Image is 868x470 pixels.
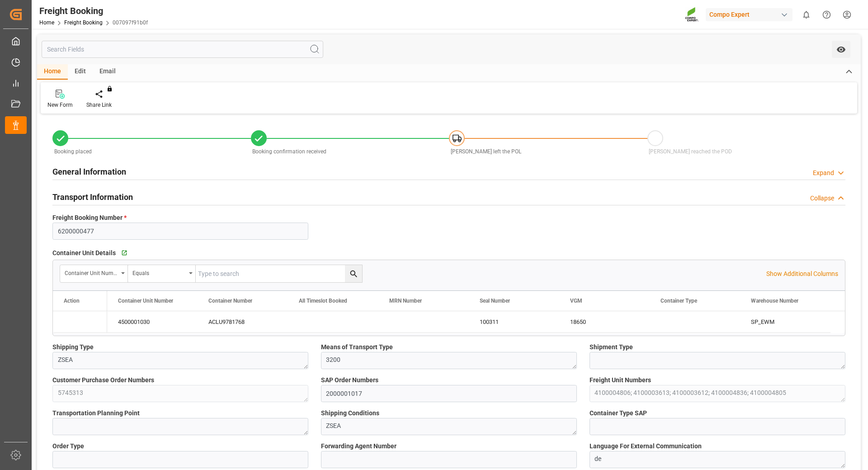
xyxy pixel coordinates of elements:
[766,269,838,279] p: Show Additional Columns
[590,442,702,451] span: Language For External Communication
[60,265,128,282] button: open menu
[810,194,834,203] div: Collapse
[118,298,173,304] span: Container Unit Number
[660,298,697,304] span: Container Type
[196,265,362,282] input: Type to search
[252,148,326,155] span: Booking confirmation received
[469,311,559,332] div: 100311
[39,4,148,18] div: Freight Booking
[389,298,422,304] span: MRN Number
[590,342,633,352] span: Shipment Type
[52,442,84,451] span: Order Type
[53,311,107,333] div: Press SPACE to select this row.
[52,248,116,258] span: Container Unit Details
[706,6,796,23] button: Compo Expert
[52,342,94,352] span: Shipping Type
[64,19,103,26] a: Freight Booking
[132,267,186,277] div: Equals
[65,267,118,277] div: Container Unit Number
[52,213,127,223] span: Freight Booking Number
[208,298,252,304] span: Container Number
[559,311,650,332] div: 18650
[47,101,73,109] div: New Form
[649,148,732,155] span: [PERSON_NAME] reached the POD
[93,64,123,80] div: Email
[480,298,510,304] span: Seal Number
[706,8,793,21] div: Compo Expert
[37,64,68,80] div: Home
[813,168,834,178] div: Expand
[590,451,845,468] textarea: de
[198,311,288,332] div: ACLU9781768
[590,385,845,402] textarea: 4100004806; 4100003613; 4100003612; 4100004836; 4100004805
[39,19,54,26] a: Home
[52,385,308,402] textarea: 5745313
[52,408,140,418] span: Transportation Planning Point
[321,342,393,352] span: Means of Transport Type
[740,311,830,332] div: SP_EWM
[52,166,126,178] h2: General Information
[64,298,80,304] div: Action
[796,5,816,25] button: show 0 new notifications
[299,298,347,304] span: All Timeslot Booked
[345,265,362,282] button: search button
[52,375,154,385] span: Customer Purchase Order Numbers
[128,265,196,282] button: open menu
[321,418,577,435] textarea: ZSEA
[570,298,582,304] span: VGM
[42,41,323,58] input: Search Fields
[52,191,133,203] h2: Transport Information
[451,148,521,155] span: [PERSON_NAME] left the POL
[751,298,798,304] span: Warehouse Number
[54,148,92,155] span: Booking placed
[590,408,647,418] span: Container Type SAP
[321,352,577,369] textarea: 3200
[321,375,378,385] span: SAP Order Numbers
[590,375,651,385] span: Freight Unit Numbers
[321,442,396,451] span: Forwarding Agent Number
[832,41,850,58] button: open menu
[52,352,308,369] textarea: ZSEA
[68,64,93,80] div: Edit
[321,408,379,418] span: Shipping Conditions
[816,5,837,25] button: Help Center
[107,311,198,332] div: 4500001030
[107,311,830,333] div: Press SPACE to select this row.
[685,7,699,23] img: Screenshot%202023-09-29%20at%2010.02.21.png_1712312052.png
